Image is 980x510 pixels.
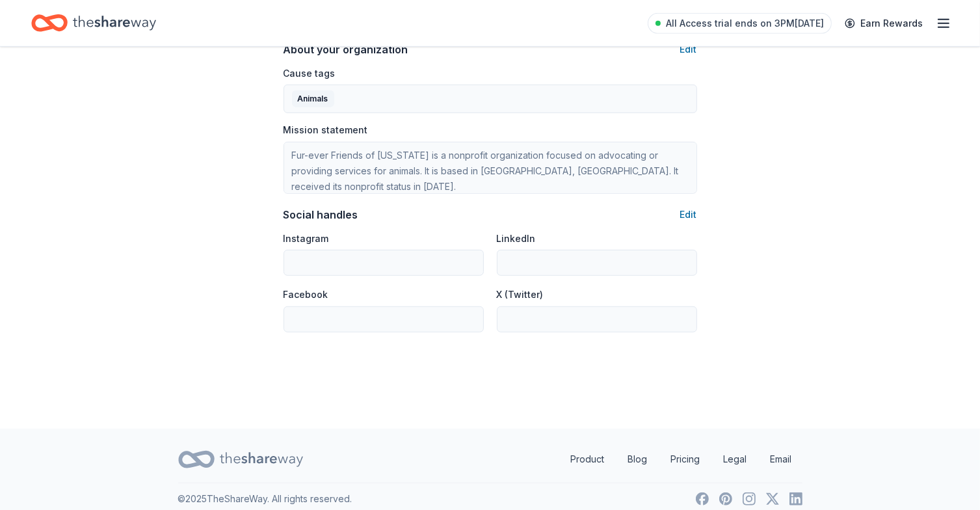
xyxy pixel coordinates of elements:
a: Home [31,8,156,38]
a: Earn Rewards [837,12,931,35]
span: All Access trial ends on 3PM[DATE] [666,16,824,31]
label: Cause tags [284,67,336,80]
label: Facebook [284,288,328,301]
button: Edit [680,207,697,222]
a: Blog [618,446,658,472]
label: Instagram [284,232,329,245]
button: Animals [284,85,697,113]
nav: quick links [561,446,802,472]
textarea: Fur-ever Friends of [US_STATE] is a nonprofit organization focused on advocating or providing ser... [284,142,697,194]
div: Animals [292,90,334,107]
p: © 2025 TheShareWay. All rights reserved. [178,491,352,507]
label: Mission statement [284,124,368,137]
label: LinkedIn [497,232,536,245]
a: Email [760,446,802,472]
button: Edit [680,42,697,57]
div: Social handles [284,207,358,222]
a: Pricing [661,446,711,472]
div: About your organization [284,42,408,57]
a: All Access trial ends on 3PM[DATE] [648,13,832,34]
label: X (Twitter) [497,288,544,301]
a: Legal [713,446,758,472]
a: Product [561,446,615,472]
